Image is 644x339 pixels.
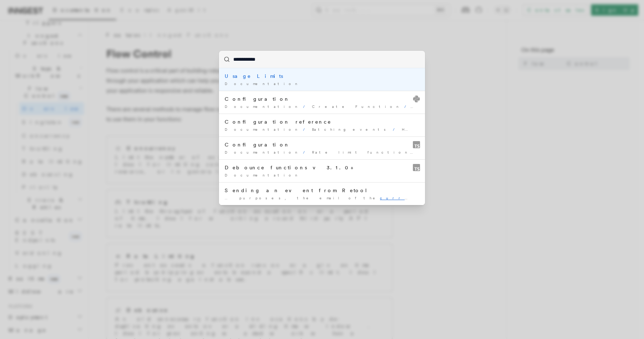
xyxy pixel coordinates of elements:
[225,118,419,125] div: Configuration reference
[225,187,419,194] div: Sending an event from Retool
[225,81,300,86] span: Documentation
[303,127,309,131] span: /
[225,141,419,148] div: Configuration
[312,150,472,154] span: Rate limit function execution
[225,195,419,201] div: … purposes, the email of the Retool on your …
[225,164,419,171] div: Debounce functions v3.1.0+
[225,104,300,109] span: Documentation
[303,104,309,109] span: /
[404,104,410,109] span: /
[225,127,300,131] span: Documentation
[225,150,300,154] span: Documentation
[380,196,423,200] mark: current
[225,95,419,103] div: Configuration
[303,150,309,154] span: /
[312,104,401,109] span: Create Function
[312,127,390,131] span: Batching events
[402,127,533,131] span: How to configure batching
[225,173,300,177] span: Documentation
[393,127,399,131] span: /
[225,73,419,80] div: Usage Limits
